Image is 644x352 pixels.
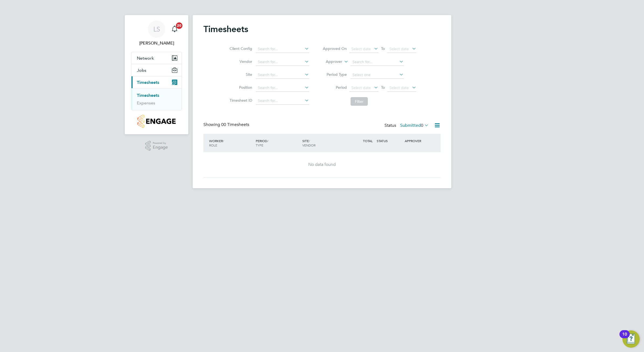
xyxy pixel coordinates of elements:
div: SITE [301,136,348,150]
span: Select date [351,85,371,90]
div: Showing [203,122,250,128]
span: 0 [421,123,423,128]
input: Search for... [256,97,309,105]
label: Position [228,85,252,90]
div: WORKER [208,136,254,150]
img: countryside-properties-logo-retina.png [137,115,175,128]
label: Approver [318,59,342,64]
label: Period [323,85,347,90]
span: Timesheets [137,80,159,85]
span: Powered by [153,141,168,145]
label: Period Type [323,72,347,77]
input: Search for... [256,84,309,92]
span: Network [137,56,154,61]
input: Select one [351,71,404,79]
button: Jobs [131,64,182,76]
a: 20 [169,20,180,38]
span: Jobs [137,68,146,73]
span: / [223,139,224,143]
button: Network [131,52,182,64]
a: Expenses [137,100,155,105]
span: Engage [153,145,168,150]
label: Site [228,72,252,77]
label: Timesheet ID [228,98,252,103]
div: No data found [209,162,435,168]
div: 10 [622,334,627,341]
h2: Timesheets [203,24,248,35]
span: TOTAL [363,139,373,143]
input: Search for... [256,45,309,53]
span: / [267,139,268,143]
a: LS[PERSON_NAME] [131,20,182,46]
div: APPROVER [403,136,431,146]
button: Open Resource Center, 10 new notifications [622,330,640,348]
span: TYPE [256,143,263,147]
span: LS [153,26,160,33]
span: To [379,84,386,91]
button: Timesheets [131,76,182,88]
div: Status [385,122,430,129]
span: To [379,45,386,52]
label: Approved On [323,46,347,51]
div: PERIOD [254,136,301,150]
a: Powered byEngage [145,141,168,151]
div: STATUS [375,136,403,146]
a: Timesheets [137,93,159,98]
button: Filter [351,97,368,106]
span: 20 [176,22,182,29]
input: Search for... [351,58,404,66]
label: Submitted [400,123,429,128]
span: ROLE [209,143,217,147]
input: Search for... [256,71,309,79]
span: Levi Sullivan [131,40,182,46]
nav: Main navigation [125,15,188,134]
span: Select date [351,46,371,51]
label: Client Config [228,46,252,51]
span: Select date [389,85,409,90]
input: Search for... [256,58,309,66]
label: Vendor [228,59,252,64]
span: VENDOR [302,143,316,147]
div: Timesheets [131,88,182,110]
span: Select date [389,46,409,51]
span: 00 Timesheets [221,122,249,127]
a: Go to home page [131,115,182,128]
span: / [309,139,310,143]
